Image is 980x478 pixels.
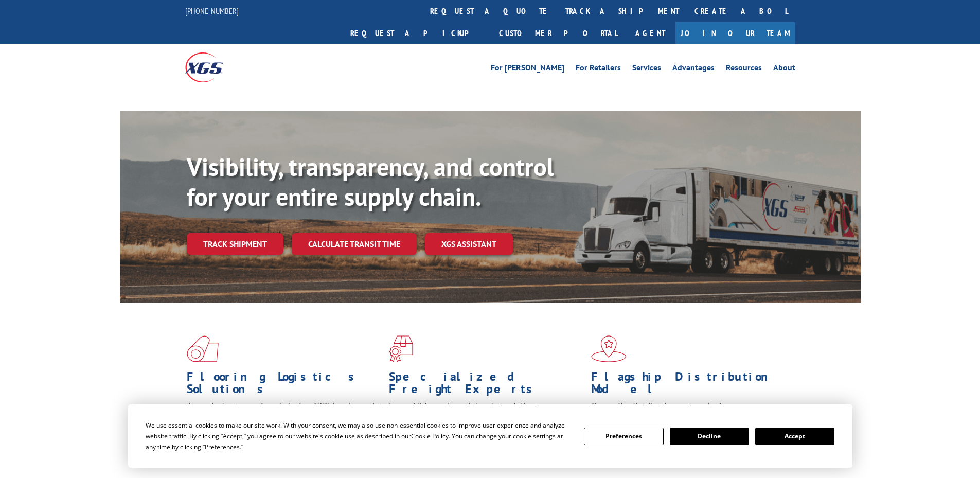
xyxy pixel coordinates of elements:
[773,64,795,75] a: About
[625,22,675,44] a: Agent
[591,335,627,362] img: xgs-icon-flagship-distribution-model-red
[584,428,663,445] button: Preferences
[389,370,583,400] h1: Specialized Freight Experts
[591,370,786,400] h1: Flagship Distribution Model
[675,22,795,44] a: Join Our Team
[205,442,240,451] span: Preferences
[146,420,572,452] div: We use essential cookies to make our site work. With your consent, we may also use non-essential ...
[185,6,239,16] a: [PHONE_NUMBER]
[187,335,219,362] img: xgs-icon-total-supply-chain-intelligence-red
[128,404,852,468] div: Cookie Consent Prompt
[591,400,780,424] span: Our agile distribution network gives you nationwide inventory management on demand.
[343,22,491,44] a: Request a pickup
[670,428,749,445] button: Decline
[389,335,413,362] img: xgs-icon-focused-on-flooring-red
[491,22,625,44] a: Customer Portal
[389,400,583,446] p: From 123 overlength loads to delicate cargo, our experienced staff knows the best way to move you...
[755,428,834,445] button: Accept
[576,64,621,75] a: For Retailers
[425,233,513,255] a: XGS ASSISTANT
[187,233,283,255] a: Track shipment
[187,400,381,437] span: As an industry carrier of choice, XGS has brought innovation and dedication to flooring logistics...
[292,233,417,255] a: Calculate transit time
[187,370,381,400] h1: Flooring Logistics Solutions
[187,151,554,213] b: Visibility, transparency, and control for your entire supply chain.
[491,64,564,75] a: For [PERSON_NAME]
[672,64,715,75] a: Advantages
[726,64,762,75] a: Resources
[632,64,661,75] a: Services
[411,432,449,440] span: Cookie Policy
